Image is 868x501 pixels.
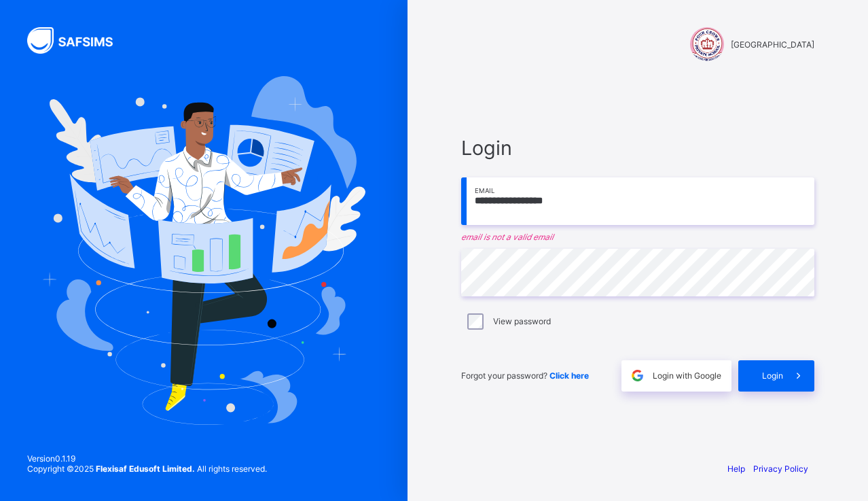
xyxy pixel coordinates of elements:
[27,453,267,464] span: Version 0.1.19
[653,370,721,381] span: Login with Google
[27,464,267,474] span: Copyright © 2025 All rights reserved.
[461,136,814,160] span: Login
[630,368,645,383] img: google.396cfc9801f0270233282035f929180a.svg
[731,39,814,50] span: [GEOGRAPHIC_DATA]
[762,370,783,381] span: Login
[96,464,195,474] strong: Flexisaf Edusoft Limited.
[461,232,814,242] em: email is not a valid email
[549,370,589,381] a: Click here
[42,76,365,424] img: Hero Image
[461,370,589,381] span: Forgot your password?
[27,27,129,54] img: SAFSIMS Logo
[493,316,551,326] label: View password
[753,464,808,474] a: Privacy Policy
[727,464,745,474] a: Help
